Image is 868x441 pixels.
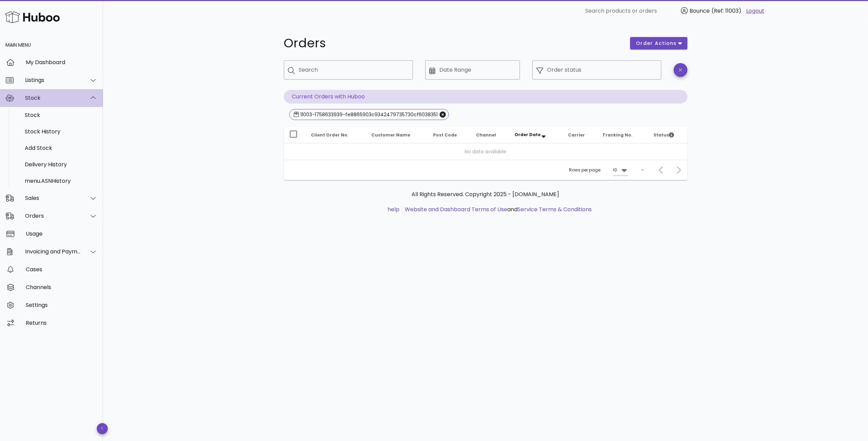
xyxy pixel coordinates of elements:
[284,90,687,104] p: Current Orders with Huboo
[514,132,541,138] span: Order Date
[25,161,97,168] div: Delivery History
[648,127,687,143] th: Status
[636,40,677,47] span: order actions
[25,95,81,101] div: Stock
[509,127,563,143] th: Order Date: Sorted descending. Activate to remove sorting.
[366,127,428,143] th: Customer Name
[26,230,97,237] div: Usage
[25,248,81,255] div: Invoicing and Payments
[569,160,628,180] div: Rows per page:
[746,7,764,15] a: Logout
[568,132,585,138] span: Carrier
[25,213,81,219] div: Orders
[405,205,507,213] a: Website and Dashboard Terms of Use
[518,205,592,213] a: Service Terms & Conditions
[613,167,617,173] div: 10
[26,266,97,273] div: Cases
[597,127,648,143] th: Tracking No.
[26,284,97,290] div: Channels
[433,132,457,138] span: Post Code
[641,167,644,173] div: –
[299,111,438,118] div: 11003-1758633939-fe8865903c9342479735730cf6038351
[603,132,633,138] span: Tracking No.
[289,190,682,199] p: All Rights Reserved. Copyright 2025 - [DOMAIN_NAME]
[690,7,710,15] span: Bounce
[630,37,687,49] button: order actions
[428,127,471,143] th: Post Code
[471,127,509,143] th: Channel
[440,111,446,118] button: Close
[25,77,81,83] div: Listings
[372,132,410,138] span: Customer Name
[613,165,628,176] div: 10Rows per page:
[26,302,97,308] div: Settings
[26,320,97,326] div: Returns
[25,195,81,201] div: Sales
[711,7,741,15] span: (Ref: 11003)
[284,37,622,49] h1: Orders
[476,132,496,138] span: Channel
[25,145,97,151] div: Add Stock
[311,132,349,138] span: Client Order No.
[25,178,97,184] div: menu.ASNHistory
[284,143,687,160] td: No data available
[26,59,97,65] div: My Dashboard
[387,205,400,213] a: help
[25,128,97,135] div: Stock History
[402,205,592,214] li: and
[653,132,674,138] span: Status
[25,112,97,118] div: Stock
[306,127,366,143] th: Client Order No.
[563,127,597,143] th: Carrier
[5,10,60,24] img: Huboo Logo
